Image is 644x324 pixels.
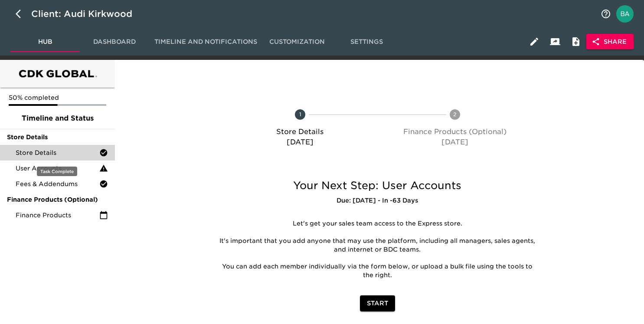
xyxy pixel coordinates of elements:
[226,127,374,137] p: Store Details
[219,219,536,228] p: Let's get your sales team access to the Express store.
[381,127,530,137] p: Finance Products (Optional)
[7,195,108,204] span: Finance Products (Optional)
[586,34,634,50] button: Share
[16,148,99,157] span: Store Details
[16,164,99,173] span: User Accounts
[299,111,301,118] text: 1
[219,237,536,254] p: It's important that you add anyone that may use the platform, including all managers, sales agent...
[593,36,627,47] span: Share
[9,93,106,102] p: 50% completed
[545,31,566,52] button: Client View
[7,113,108,124] span: Timeline and Status
[226,137,374,147] p: [DATE]
[16,36,75,47] span: Hub
[337,36,396,47] span: Settings
[219,262,536,280] p: You can add each member individually via the form below, or upload a bulk file using the tools to...
[268,36,327,47] span: Customization
[566,31,586,52] button: Internal Notes and Comments
[367,298,388,309] span: Start
[212,179,543,193] h5: Your Next Step: User Accounts
[616,5,634,23] img: Profile
[524,31,545,52] button: Edit Hub
[595,3,616,24] button: notifications
[212,196,543,206] h6: Due: [DATE] - In -63 Days
[85,36,144,47] span: Dashboard
[360,295,395,311] button: Start
[154,36,257,47] span: Timeline and Notifications
[453,111,457,118] text: 2
[16,180,99,188] span: Fees & Addendums
[16,211,99,219] span: Finance Products
[381,137,530,147] p: [DATE]
[7,133,108,141] span: Store Details
[31,7,144,21] div: Client: Audi Kirkwood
